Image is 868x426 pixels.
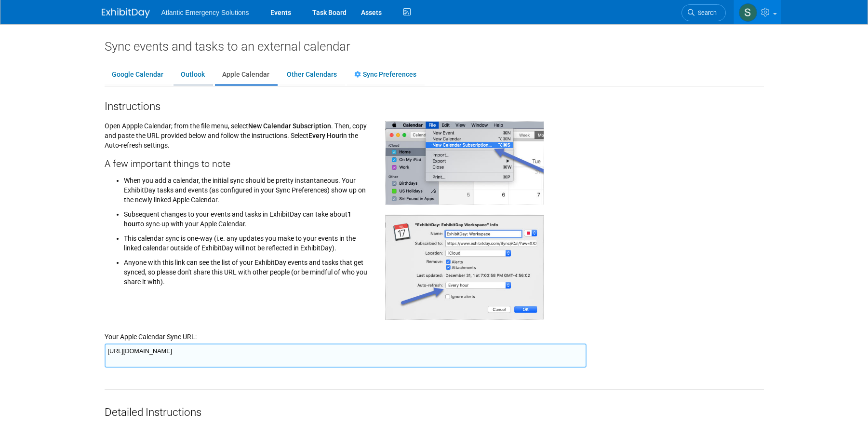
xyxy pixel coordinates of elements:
[694,9,717,16] span: Search
[102,8,150,18] img: ExhibitDay
[174,66,212,84] a: Outlook
[385,121,544,205] img: Apple Calendar screen shot for adding external calendar
[105,150,371,171] div: A few important things to note
[105,320,764,342] div: Your Apple Calendar Sync URL:
[161,9,249,16] span: Atlantic Emergency Solutions
[105,96,764,114] div: Instructions
[124,253,371,287] li: Anyone with this link can see the list of your ExhibitDay events and tasks that get synced, so pl...
[280,66,344,84] a: Other Calendars
[105,66,171,84] a: Google Calendar
[385,215,544,320] img: Apple Calendar screen shot for adding external calendar
[739,3,757,22] img: Stephanie Hood
[124,229,371,253] li: This calendar sync is one-way (i.e. any updates you make to your events in the linked calendar ou...
[97,114,378,291] div: Open Appple Calendar; from the file menu, select . Then, copy and paste the URL provided below an...
[347,66,424,84] a: Sync Preferences
[105,39,764,54] div: Sync events and tasks to an external calendar
[105,344,587,368] textarea: [URL][DOMAIN_NAME]
[308,132,342,139] span: Every Hour
[248,122,331,130] span: New Calendar Subscription
[105,390,764,420] div: Detailed Instructions
[124,173,371,205] li: When you add a calendar, the initial sync should be pretty instantaneous. Your ExhibitDay tasks a...
[124,205,371,229] li: Subsequent changes to your events and tasks in ExhibitDay can take about to sync-up with your App...
[681,4,726,21] a: Search
[215,66,277,84] a: Apple Calendar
